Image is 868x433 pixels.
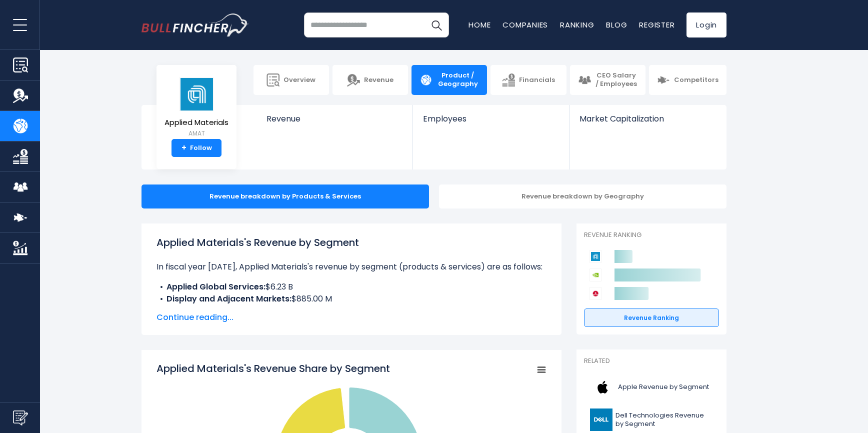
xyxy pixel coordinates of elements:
tspan: Applied Materials's Revenue Share by Segment [156,361,390,375]
a: Login [686,12,726,37]
p: Revenue Ranking [584,231,719,239]
b: Display and Adjacent Markets: [166,293,291,304]
p: Related [584,357,719,365]
b: Applied Global Services: [166,281,265,292]
a: Home [468,19,490,30]
div: Revenue breakdown by Products & Services [141,184,429,208]
img: NVIDIA Corporation competitors logo [589,268,602,281]
a: Applied Materials AMAT [164,77,229,139]
a: Overview [253,65,329,95]
strong: + [181,143,186,152]
span: Financials [519,76,555,84]
a: Blog [606,19,627,30]
img: DELL logo [590,408,612,431]
span: Product / Geography [436,71,479,88]
li: $6.23 B [156,281,546,293]
a: Employees [413,105,568,140]
h1: Applied Materials's Revenue by Segment [156,235,546,250]
small: AMAT [164,129,228,138]
a: Competitors [649,65,726,95]
a: Register [639,19,674,30]
span: Continue reading... [156,311,546,323]
span: Competitors [674,76,718,84]
img: AAPL logo [590,376,615,398]
a: Market Capitalization [569,105,725,140]
span: Revenue [364,76,393,84]
img: bullfincher logo [141,13,249,36]
button: Search [424,12,449,37]
a: Revenue Ranking [584,308,719,327]
li: $885.00 M [156,293,546,305]
img: Applied Materials competitors logo [589,250,602,263]
span: Applied Materials [164,118,228,127]
a: +Follow [171,139,221,157]
span: Overview [283,76,315,84]
a: Companies [502,19,548,30]
p: In fiscal year [DATE], Applied Materials's revenue by segment (products & services) are as follows: [156,261,546,273]
a: Apple Revenue by Segment [584,373,719,401]
a: Go to homepage [141,13,249,36]
span: Market Capitalization [579,114,715,123]
span: Employees [423,114,558,123]
span: Revenue [266,114,403,123]
a: Revenue [256,105,413,140]
span: Dell Technologies Revenue by Segment [615,411,713,428]
a: Financials [490,65,566,95]
a: Ranking [560,19,594,30]
span: CEO Salary / Employees [595,71,637,88]
a: Product / Geography [411,65,487,95]
img: Broadcom competitors logo [589,287,602,300]
span: Apple Revenue by Segment [618,383,709,391]
a: Revenue [332,65,408,95]
a: CEO Salary / Employees [570,65,645,95]
div: Revenue breakdown by Geography [439,184,726,208]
